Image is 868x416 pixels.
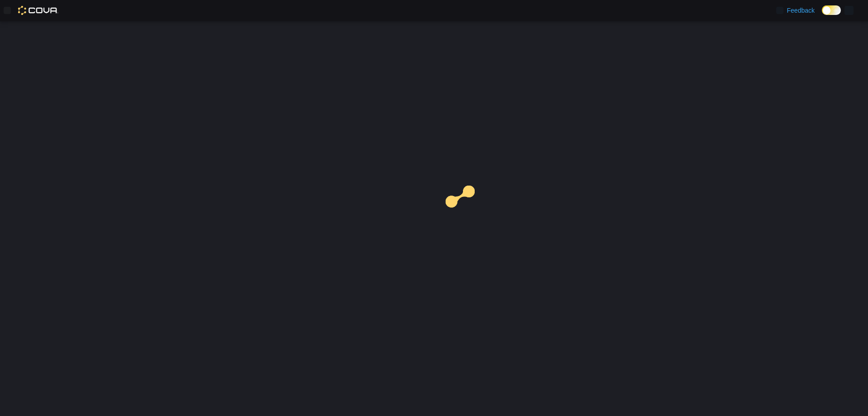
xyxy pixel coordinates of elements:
a: Feedback [773,1,818,19]
img: cova-loader [434,179,502,247]
img: Cova [18,6,58,15]
span: Feedback [787,6,815,15]
input: Dark Mode [822,5,841,15]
